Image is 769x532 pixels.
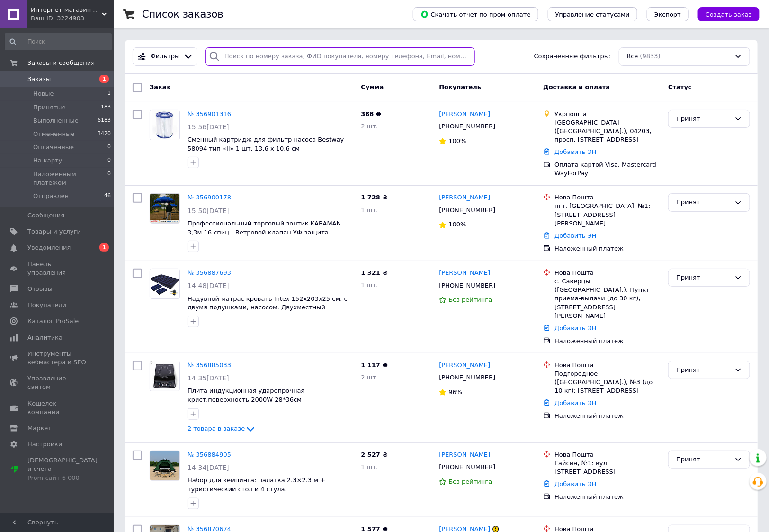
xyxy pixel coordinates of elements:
[439,193,490,202] a: [PERSON_NAME]
[188,387,304,403] a: Плита индукционная ударопрочная крист.поверхность 2000W 28*36см
[188,374,229,382] span: 14:35[DATE]
[554,451,661,459] div: Нова Пошта
[555,11,630,18] span: Управление статусами
[554,148,596,155] a: Добавить ЭН
[27,424,52,433] span: Маркет
[188,425,256,432] a: 2 товара в заказе
[27,440,62,449] span: Настройки
[188,282,229,289] span: 14:48[DATE]
[5,33,112,50] input: Поиск
[554,244,661,253] div: Наложенный платеж
[676,273,731,283] div: Принят
[188,451,231,458] a: № 356884905
[27,301,66,309] span: Покупатели
[188,269,231,276] a: № 356887693
[27,317,79,325] span: Каталог ProSale
[27,334,63,342] span: Аналитика
[361,374,378,381] span: 2 шт.
[33,130,74,138] span: Отмененные
[543,83,610,90] span: Доставка и оплата
[361,281,378,289] span: 1 шт.
[188,477,325,493] a: Набор для кемпинга: палатка 2.3×2.3 м + туристический стол и 4 стула.
[27,474,98,482] div: Prom сайт 6 000
[33,117,79,125] span: Выполненные
[554,118,661,144] div: [GEOGRAPHIC_DATA] ([GEOGRAPHIC_DATA].), 04203, просп. [STREET_ADDRESS]
[534,52,611,61] span: Сохраненные фильтры:
[439,83,481,90] span: Покупатель
[361,361,387,369] span: 1 117 ₴
[554,337,661,345] div: Наложенный платеж
[27,350,88,367] span: Инструменты вебмастера и SEO
[188,207,229,215] span: 15:50[DATE]
[107,143,111,152] span: 0
[654,11,681,18] span: Экспорт
[439,269,490,278] a: [PERSON_NAME]
[554,493,661,501] div: Наложенный платеж
[448,478,492,485] span: Без рейтинга
[676,114,731,124] div: Принят
[33,156,62,165] span: На карту
[361,194,387,201] span: 1 728 ₴
[27,374,88,391] span: Управление сайтом
[706,11,752,18] span: Создать заказ
[150,110,180,140] a: Фото товару
[142,9,224,20] h1: Список заказов
[647,7,689,21] button: Экспорт
[27,243,71,252] span: Уведомления
[361,110,381,117] span: 388 ₴
[554,361,661,370] div: Нова Пошта
[448,137,466,144] span: 100%
[627,52,638,61] span: Все
[27,260,88,277] span: Панель управления
[205,47,475,66] input: Поиск по номеру заказа, ФИО покупателя, номеру телефона, Email, номеру накладной
[107,156,111,165] span: 0
[676,455,731,465] div: Принят
[150,110,179,140] img: Фото товару
[150,269,180,299] a: Фото товару
[439,451,490,460] a: [PERSON_NAME]
[27,227,81,236] span: Товары и услуги
[439,110,490,119] a: [PERSON_NAME]
[150,451,180,481] a: Фото товару
[361,463,378,470] span: 1 шт.
[150,83,170,90] span: Заказ
[27,75,51,83] span: Заказы
[33,170,107,187] span: Наложенным платежом
[27,456,98,482] span: [DEMOGRAPHIC_DATA] и счета
[107,170,111,187] span: 0
[99,75,109,83] span: 1
[548,7,637,21] button: Управление статусами
[188,220,341,236] span: Профессиональный торговый зонтик KARAMAN 3,3м 16 спиц | Ветровой клапан УФ-защита
[107,90,111,98] span: 1
[437,120,497,133] div: [PHONE_NUMBER]
[98,130,111,138] span: 3420
[188,194,231,201] a: № 356900178
[554,193,661,202] div: Нова Пошта
[437,371,497,384] div: [PHONE_NUMBER]
[554,277,661,320] div: с. Саверцы ([GEOGRAPHIC_DATA].), Пункт приема-выдачи (до 30 кг), [STREET_ADDRESS][PERSON_NAME]
[33,192,69,200] span: Отправлен
[188,295,348,311] a: Надувной матрас кровать Intex 152х203х25 см, с двумя подушками, насосом. Двухместный
[99,243,109,252] span: 1
[554,459,661,476] div: Гайсин, №1: вул. [STREET_ADDRESS]
[554,412,661,420] div: Наложенный платеж
[361,123,378,130] span: 2 шт.
[188,123,229,131] span: 15:56[DATE]
[150,194,179,223] img: Фото товару
[33,103,66,112] span: Принятые
[554,161,661,178] div: Оплата картой Visa, Mastercard - WayForPay
[437,280,497,292] div: [PHONE_NUMBER]
[676,365,731,375] div: Принят
[188,425,245,432] span: 2 товара в заказе
[104,192,111,200] span: 46
[188,136,344,152] a: Сменный картридж для фильтр насоса Bestway 58094 тип «II» 1 шт, 13.6 х 10.6 см
[151,52,180,61] span: Фильтры
[33,90,54,98] span: Новые
[554,110,661,118] div: Укрпошта
[448,388,462,396] span: 96%
[554,370,661,396] div: Подгородное ([GEOGRAPHIC_DATA].), №3 (до 10 кг): [STREET_ADDRESS]
[448,296,492,303] span: Без рейтинга
[33,143,74,152] span: Оплаченные
[420,10,531,18] span: Скачать отчет по пром-оплате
